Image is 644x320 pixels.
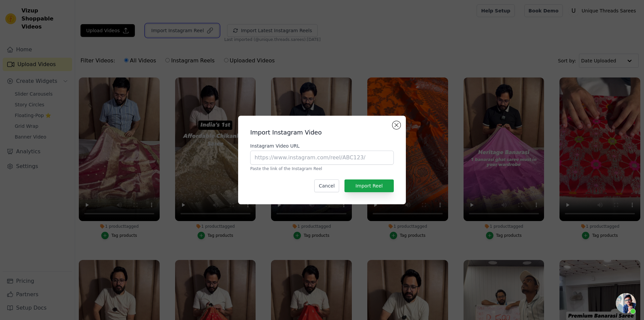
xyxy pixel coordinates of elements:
button: Import Reel [344,179,394,192]
button: Cancel [314,179,339,192]
label: Instagram Video URL [250,143,394,149]
p: Paste the link of the Instagram Reel [250,166,394,171]
div: Open chat [616,293,636,313]
h2: Import Instagram Video [250,128,394,137]
button: Close modal [392,121,400,129]
input: https://www.instagram.com/reel/ABC123/ [250,151,394,165]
